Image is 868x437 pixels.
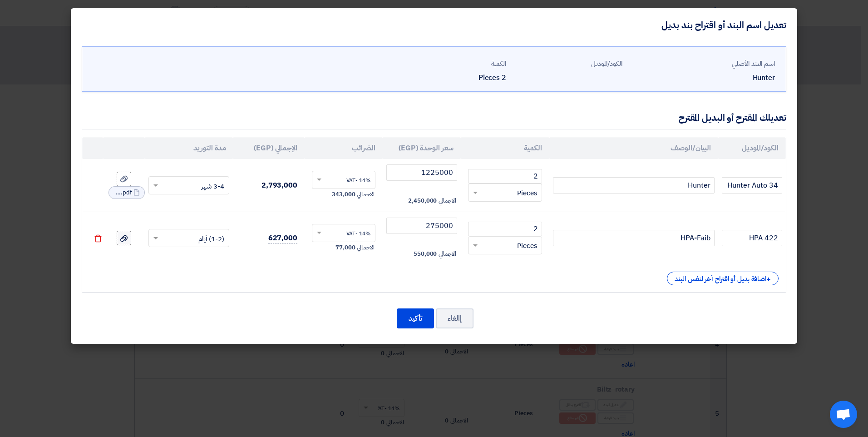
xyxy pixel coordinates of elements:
div: Open chat [830,401,857,428]
input: أدخل سعر الوحدة [386,164,457,181]
input: RFQ_STEP1.ITEMS.2.AMOUNT_TITLE [468,222,542,236]
ng-select: VAT [312,224,375,242]
span: 2,793,000 [261,180,297,191]
th: سعر الوحدة (EGP) [383,137,461,159]
div: الكمية [397,59,506,69]
span: 550,000 [414,249,437,258]
th: الضرائب [305,137,383,159]
div: اسم البند الأصلي [630,59,775,69]
th: الكود/الموديل [718,137,786,159]
span: 627,000 [268,233,297,244]
span: 77,000 [335,243,355,252]
input: أدخل سعر الوحدة [386,218,457,234]
div: الكود/الموديل [513,59,622,69]
span: Pieces [517,241,537,251]
span: 2,450,000 [408,196,437,205]
span: Pieces [517,188,537,199]
th: الكمية [461,137,549,159]
div: تعديلك المقترح أو البديل المقترح [679,111,786,124]
ng-select: VAT [312,171,375,189]
div: اضافة بديل أو اقتراح آخر لنفس البند [667,272,779,285]
span: tctcasbrochurete_1758619823676.pdf [113,188,132,197]
button: تأكيد [397,308,434,328]
div: Hunter [630,72,775,83]
input: Add Item Description [553,230,715,246]
input: الموديل [722,230,782,246]
span: الاجمالي [357,190,374,199]
span: + [766,274,771,285]
span: الاجمالي [439,196,456,205]
span: الاجمالي [439,249,456,258]
input: Add Item Description [553,177,715,194]
th: الإجمالي (EGP) [233,137,305,159]
th: مدة التوريد [145,137,233,159]
button: إالغاء [436,308,473,328]
h4: تعديل اسم البند أو اقتراح بند بديل [661,19,786,31]
input: الموديل [722,177,782,194]
input: RFQ_STEP1.ITEMS.2.AMOUNT_TITLE [468,169,542,184]
th: البيان/الوصف [549,137,718,159]
span: 343,000 [332,190,355,199]
div: 2 Pieces [397,72,506,83]
span: الاجمالي [357,243,374,252]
